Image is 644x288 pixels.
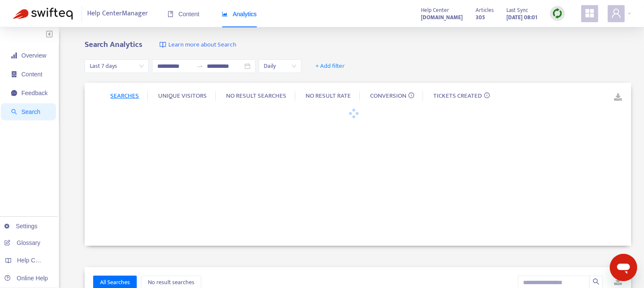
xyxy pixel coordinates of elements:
[506,6,528,15] span: Last Sync
[593,278,600,285] span: search
[476,13,485,22] strong: 305
[585,8,595,18] span: appstore
[88,6,148,22] span: Help Center Manager
[421,6,449,15] span: Help Center
[197,63,203,70] span: to
[306,90,351,101] span: NO RESULT RATE
[222,11,228,17] span: area-chart
[506,13,537,22] strong: [DATE] 08:01
[17,257,52,264] span: Help Centers
[370,90,406,101] span: CONVERSION
[309,59,351,73] button: + Add filter
[90,60,144,73] span: Last 7 days
[4,223,38,230] a: Settings
[21,108,40,115] span: Search
[11,52,17,58] span: signal
[610,254,637,281] iframe: Button to launch messaging window
[168,11,173,17] span: book
[159,41,166,48] img: image-link
[552,8,563,19] img: sync.dc5367851b00ba804db3.png
[222,11,257,17] span: Analytics
[4,275,48,282] a: Online Help
[433,90,482,101] span: TICKETS CREATED
[264,60,296,73] span: Daily
[226,90,286,101] span: NO RESULT SEARCHES
[21,90,47,96] span: Feedback
[11,90,17,96] span: message
[476,6,494,15] span: Articles
[11,71,17,77] span: container
[315,61,345,71] span: + Add filter
[13,8,73,20] img: Swifteq
[21,52,46,59] span: Overview
[21,71,42,78] span: Content
[197,63,203,70] span: swap-right
[4,239,40,246] a: Glossary
[110,90,139,101] span: SEARCHES
[421,13,463,22] strong: [DOMAIN_NAME]
[168,40,236,50] span: Learn more about Search
[100,278,130,287] span: All Searches
[421,12,463,22] a: [DOMAIN_NAME]
[159,40,236,50] a: Learn more about Search
[85,38,142,51] b: Search Analytics
[158,90,207,101] span: UNIQUE VISITORS
[611,8,621,18] span: user
[11,109,17,115] span: search
[168,11,200,17] span: Content
[148,278,194,287] span: No result searches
